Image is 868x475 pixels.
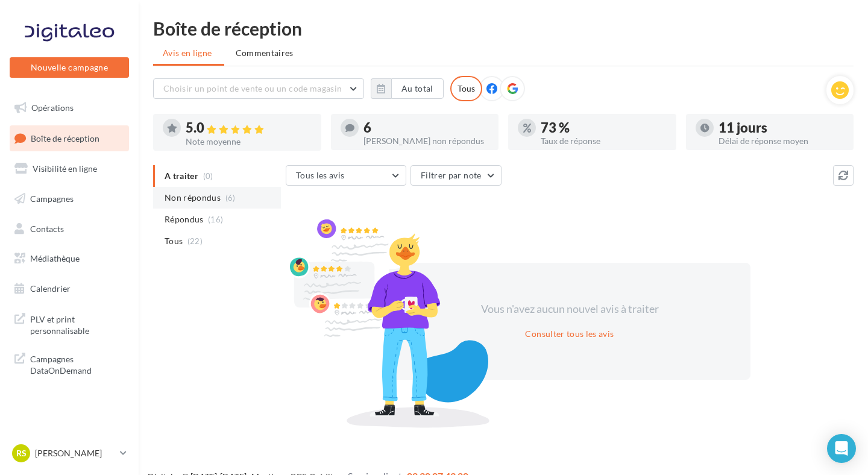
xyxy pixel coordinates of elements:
div: Note moyenne [186,137,312,146]
div: Tous [450,76,482,101]
button: Choisir un point de vente ou un code magasin [153,78,364,99]
a: Boîte de réception [7,125,131,151]
span: PLV et print personnalisable [30,311,124,337]
button: Tous les avis [286,165,406,186]
span: Campagnes DataOnDemand [30,351,124,377]
span: Tous les avis [296,170,345,180]
span: Choisir un point de vente ou un code magasin [163,83,342,93]
div: 5.0 [186,121,312,135]
div: 11 jours [719,121,844,134]
div: Boîte de réception [153,19,854,37]
span: Répondus [165,213,204,225]
span: Tous [165,235,183,247]
span: (22) [187,236,203,246]
a: PLV et print personnalisable [7,306,131,342]
a: Opérations [7,95,131,121]
span: Boîte de réception [31,133,99,143]
span: Commentaires [236,48,294,58]
button: Au total [371,78,444,99]
span: Opérations [31,102,74,113]
span: RS [16,447,27,459]
div: Délai de réponse moyen [719,137,844,145]
span: Non répondus [165,192,221,204]
span: Calendrier [30,283,71,294]
p: [PERSON_NAME] [35,447,115,459]
span: (16) [208,215,223,224]
div: Open Intercom Messenger [827,434,856,463]
a: Visibilité en ligne [7,156,131,181]
span: Médiathèque [30,253,80,263]
div: 73 % [541,121,667,134]
span: Campagnes [30,193,74,204]
span: (6) [225,193,236,203]
div: Vous n'avez aucun nouvel avis à traiter [466,301,673,317]
button: Consulter tous les avis [520,327,618,341]
button: Filtrer par note [410,165,502,186]
button: Au total [391,78,444,99]
span: Contacts [30,223,64,233]
span: Visibilité en ligne [33,163,97,174]
a: Contacts [7,216,131,242]
button: Nouvelle campagne [10,57,129,78]
div: Taux de réponse [541,137,667,145]
a: Campagnes DataOnDemand [7,346,131,382]
a: RS [PERSON_NAME] [10,442,129,465]
a: Calendrier [7,276,131,301]
div: 6 [363,121,489,134]
a: Campagnes [7,186,131,212]
a: Médiathèque [7,246,131,271]
div: [PERSON_NAME] non répondus [363,137,489,145]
